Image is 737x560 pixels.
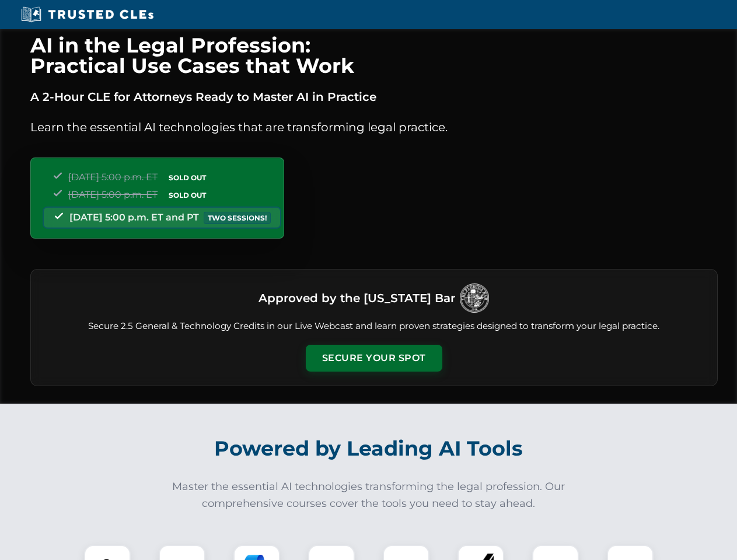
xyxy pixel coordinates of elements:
img: Trusted CLEs [18,6,157,23]
h1: AI in the Legal Profession: Practical Use Cases that Work [30,35,718,76]
p: Master the essential AI technologies transforming the legal profession. Our comprehensive courses... [165,478,573,512]
span: SOLD OUT [165,189,210,201]
span: SOLD OUT [165,171,210,184]
img: Logo [460,283,489,313]
h3: Approved by the [US_STATE] Bar [259,288,455,309]
button: Secure Your Spot [306,345,442,372]
p: Secure 2.5 General & Technology Credits in our Live Webcast and learn proven strategies designed ... [45,320,703,333]
p: A 2-Hour CLE for Attorneys Ready to Master AI in Practice [30,87,718,106]
span: [DATE] 5:00 p.m. ET [68,189,158,200]
h2: Powered by Leading AI Tools [46,428,692,469]
span: [DATE] 5:00 p.m. ET [68,171,158,183]
p: Learn the essential AI technologies that are transforming legal practice. [30,118,718,136]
